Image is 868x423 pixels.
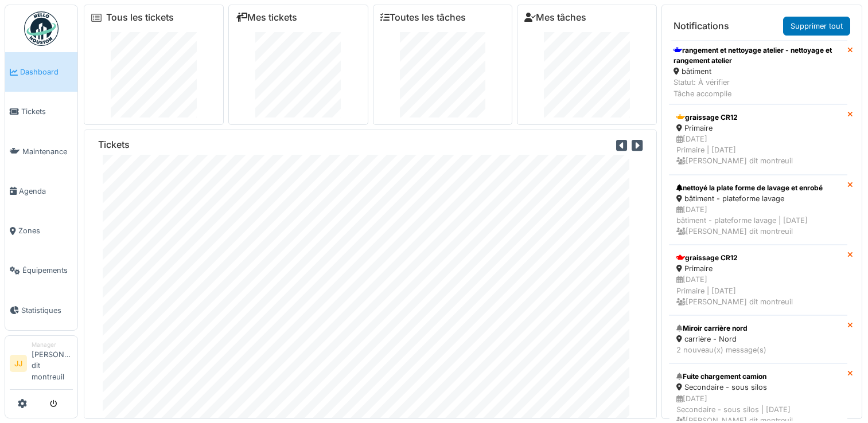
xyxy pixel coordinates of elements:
div: nettoyé la plate forme de lavage et enrobé [676,183,840,193]
a: nettoyé la plate forme de lavage et enrobé bâtiment - plateforme lavage [DATE]bâtiment - platefor... [669,175,847,245]
a: Miroir carrière nord carrière - Nord 2 nouveau(x) message(s) [669,315,847,363]
a: Mes tickets [236,12,297,23]
span: Équipements [22,265,73,276]
a: JJ Manager[PERSON_NAME] dit montreuil [10,340,73,390]
a: Agenda [5,171,77,211]
a: Supprimer tout [783,17,850,36]
div: Miroir carrière nord [676,323,840,334]
a: Toutes les tâches [380,12,466,23]
div: bâtiment - plateforme lavage [676,193,840,204]
a: Dashboard [5,52,77,92]
h6: Tickets [98,139,130,150]
span: Zones [18,225,73,236]
div: 2 nouveau(x) message(s) [676,344,840,355]
div: Manager [32,340,73,349]
a: Tickets [5,92,77,131]
span: Agenda [19,186,73,197]
div: Primaire [676,263,840,274]
span: Dashboard [20,66,73,77]
div: bâtiment [674,66,843,77]
h6: Notifications [674,21,729,32]
a: rangement et nettoyage atelier - nettoyage et rangement atelier bâtiment Statut: À vérifierTâche ... [669,40,847,104]
a: Tous les tickets [106,12,174,23]
span: Tickets [21,106,73,117]
li: JJ [10,355,27,372]
a: graissage CR12 Primaire [DATE]Primaire | [DATE] [PERSON_NAME] dit montreuil [669,245,847,315]
div: carrière - Nord [676,334,840,344]
a: Zones [5,211,77,250]
div: rangement et nettoyage atelier - nettoyage et rangement atelier [674,45,843,66]
a: Équipements [5,250,77,290]
div: graissage CR12 [676,253,840,263]
li: [PERSON_NAME] dit montreuil [32,340,73,387]
div: Fuite chargement camion [676,371,840,382]
span: Statistiques [21,305,73,316]
div: graissage CR12 [676,112,840,123]
div: Primaire [676,123,840,134]
a: Maintenance [5,132,77,171]
div: [DATE] Primaire | [DATE] [PERSON_NAME] dit montreuil [676,134,840,167]
div: Statut: À vérifier Tâche accomplie [674,77,843,99]
img: Badge_color-CXgf-gQk.svg [24,11,59,46]
span: Maintenance [22,146,73,157]
div: [DATE] bâtiment - plateforme lavage | [DATE] [PERSON_NAME] dit montreuil [676,204,840,237]
a: Mes tâches [524,12,586,23]
a: Statistiques [5,291,77,330]
div: Secondaire - sous silos [676,382,840,393]
a: graissage CR12 Primaire [DATE]Primaire | [DATE] [PERSON_NAME] dit montreuil [669,104,847,175]
div: [DATE] Primaire | [DATE] [PERSON_NAME] dit montreuil [676,274,840,307]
